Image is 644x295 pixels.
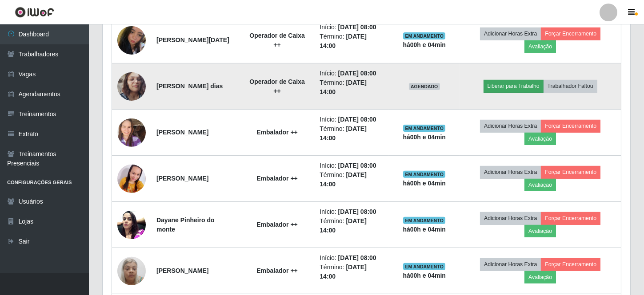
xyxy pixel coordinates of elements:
strong: Operador de Caixa ++ [249,78,305,94]
button: Avaliação [524,40,556,53]
button: Adicionar Horas Extra [480,258,541,271]
li: Término: [320,263,384,281]
img: 1722642287438.jpeg [117,149,146,208]
span: EM ANDAMENTO [403,32,445,39]
time: [DATE] 08:00 [338,162,376,169]
strong: [PERSON_NAME] dias [156,83,223,90]
li: Início: [320,253,384,263]
strong: há 00 h e 04 min [403,272,446,279]
button: Forçar Encerramento [541,120,600,132]
button: Forçar Encerramento [541,28,600,40]
strong: há 00 h e 04 min [403,41,446,48]
strong: [PERSON_NAME] [156,129,208,136]
button: Adicionar Horas Extra [480,166,541,178]
time: [DATE] 08:00 [338,116,376,123]
strong: Embalador ++ [256,267,298,274]
strong: [PERSON_NAME] [156,267,208,274]
li: Início: [320,115,384,124]
img: 1718338073904.jpeg [117,206,146,244]
li: Início: [320,161,384,170]
time: [DATE] 08:00 [338,208,376,215]
time: [DATE] 08:00 [338,70,376,77]
strong: Embalador ++ [256,129,298,136]
li: Término: [320,170,384,189]
span: EM ANDAMENTO [403,125,445,132]
button: Forçar Encerramento [541,258,600,271]
button: Forçar Encerramento [541,212,600,224]
button: Adicionar Horas Extra [480,28,541,40]
time: [DATE] 08:00 [338,24,376,31]
strong: há 00 h e 04 min [403,180,446,187]
button: Adicionar Horas Extra [480,120,541,132]
button: Forçar Encerramento [541,166,600,178]
img: 1741914995859.jpeg [117,61,146,112]
strong: Dayane Pinheiro do monte [156,216,215,233]
strong: há 00 h e 04 min [403,134,446,141]
img: 1698344474224.jpeg [117,114,146,151]
button: Avaliação [524,179,556,191]
li: Término: [320,216,384,235]
li: Término: [320,32,384,51]
li: Término: [320,124,384,143]
li: Início: [320,23,384,32]
button: Avaliação [524,133,556,145]
strong: há 00 h e 04 min [403,226,446,233]
img: CoreUI Logo [15,7,54,18]
img: 1737905263534.jpeg [117,22,146,59]
button: Avaliação [524,225,556,237]
li: Término: [320,78,384,97]
strong: [PERSON_NAME][DATE] [156,36,229,43]
strong: [PERSON_NAME] [156,175,208,182]
strong: Embalador ++ [256,175,298,182]
button: Trabalhador Faltou [544,80,597,92]
strong: Embalador ++ [256,221,298,228]
span: EM ANDAMENTO [403,217,445,224]
span: AGENDADO [409,83,440,90]
li: Início: [320,207,384,216]
img: 1734130830737.jpeg [117,252,146,290]
button: Adicionar Horas Extra [480,212,541,224]
time: [DATE] 08:00 [338,254,376,261]
span: EM ANDAMENTO [403,263,445,270]
span: EM ANDAMENTO [403,171,445,178]
button: Liberar para Trabalho [484,80,544,92]
li: Início: [320,69,384,78]
strong: Operador de Caixa ++ [249,32,305,48]
button: Avaliação [524,271,556,283]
